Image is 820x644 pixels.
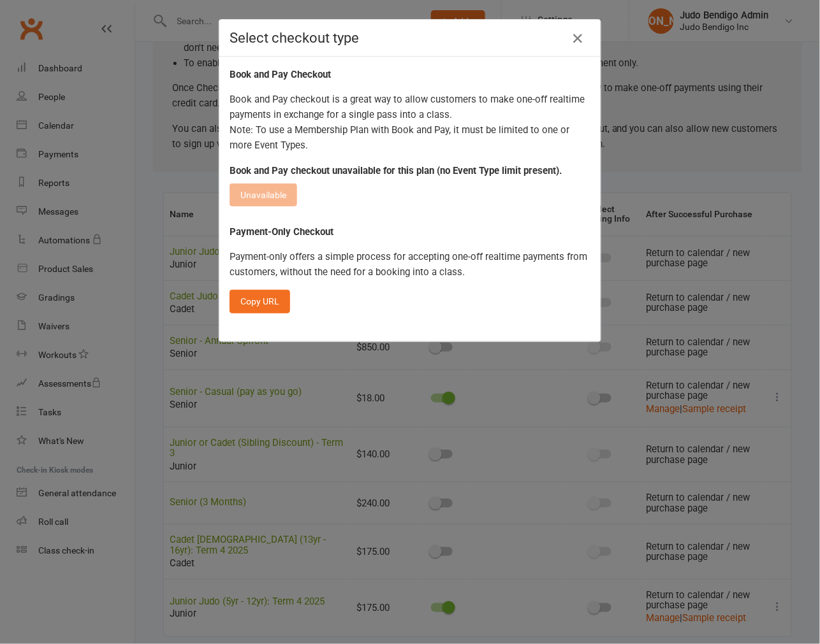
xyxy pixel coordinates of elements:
[230,249,590,280] p: Payment-only offers a simple process for accepting one-off realtime payments from customers, with...
[230,165,562,176] strong: Book and Pay checkout unavailable for this plan (no Event Type limit present).
[230,30,590,46] h4: Select checkout type
[230,69,331,80] strong: Book and Pay Checkout
[230,290,290,313] button: Copy URL
[230,226,333,238] strong: Payment-Only Checkout
[230,92,590,153] p: Book and Pay checkout is a great way to allow customers to make one-off realtime payments in exch...
[567,28,588,48] button: Close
